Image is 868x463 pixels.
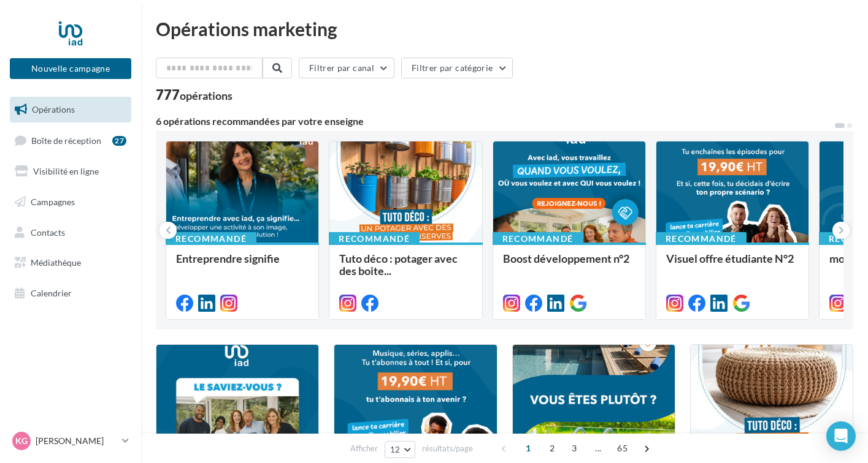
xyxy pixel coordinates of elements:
[10,58,131,79] button: Nouvelle campagne
[385,441,416,458] button: 12
[329,232,420,246] div: Recommandé
[542,439,562,458] span: 2
[826,421,856,451] div: Open Intercom Messenger
[518,439,538,458] span: 1
[7,250,134,276] a: Médiathèque
[493,232,583,246] div: Recommandé
[350,443,378,454] span: Afficher
[7,127,134,154] a: Boîte de réception27
[32,104,75,115] span: Opérations
[339,252,458,277] span: Tuto déco : potager avec des boite...
[7,189,134,215] a: Campagnes
[166,232,256,246] div: Recommandé
[299,58,394,78] button: Filtrer par canal
[10,429,131,453] a: KG [PERSON_NAME]
[36,435,117,447] p: [PERSON_NAME]
[31,135,101,145] span: Boîte de réception
[33,166,99,176] span: Visibilité en ligne
[401,58,513,78] button: Filtrer par catégorie
[666,252,794,265] span: Visuel offre étudiante N°2
[564,439,584,458] span: 3
[612,439,632,458] span: 65
[7,220,134,246] a: Contacts
[7,97,134,122] a: Opérations
[588,439,608,458] span: ...
[31,257,81,268] span: Médiathèque
[15,435,28,447] span: KG
[156,20,853,38] div: Opérations marketing
[31,227,65,237] span: Contacts
[180,90,232,101] div: opérations
[31,288,72,298] span: Calendrier
[7,280,134,306] a: Calendrier
[656,232,747,246] div: Recommandé
[156,88,232,102] div: 777
[156,116,834,126] div: 6 opérations recommandées par votre enseigne
[31,197,75,207] span: Campagnes
[112,136,126,146] div: 27
[503,252,629,265] span: Boost développement n°2
[390,445,401,454] span: 12
[176,252,280,265] span: Entreprendre signifie
[7,159,134,184] a: Visibilité en ligne
[422,443,473,454] span: résultats/page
